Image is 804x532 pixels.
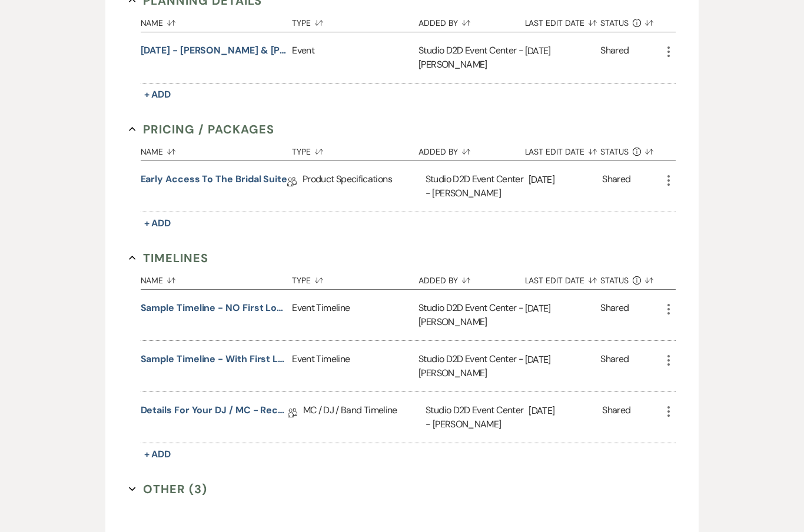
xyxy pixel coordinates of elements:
p: [DATE] [529,404,602,419]
p: [DATE] [525,353,601,368]
button: Last Edit Date [525,139,601,161]
button: + Add [141,216,175,232]
span: + Add [144,218,171,230]
button: Timelines [129,250,209,267]
button: Sample Timeline - NO first look [141,302,288,316]
div: Studio D2D Event Center - [PERSON_NAME] [426,162,529,212]
div: Shared [602,173,630,201]
div: Event Timeline [292,342,418,392]
div: Event Timeline [292,290,418,341]
button: Other (3) [129,481,208,498]
button: Name [141,139,293,161]
button: Added By [418,10,524,32]
button: [DATE] - [PERSON_NAME] & [PERSON_NAME] - Event Details [141,44,288,58]
div: Shared [600,302,629,330]
div: Event [292,33,418,83]
button: Last Edit Date [525,267,601,290]
button: Last Edit Date [525,10,601,32]
button: Status [600,267,661,290]
span: Status [600,148,629,156]
div: Studio D2D Event Center - [PERSON_NAME] [426,393,529,443]
button: + Add [141,447,175,463]
span: Status [600,277,629,285]
button: Type [292,139,418,161]
button: Status [600,10,661,32]
button: Type [292,10,418,32]
div: Studio D2D Event Center - [PERSON_NAME] [418,342,524,392]
a: Details for your DJ / MC - Reception [141,404,288,422]
div: Shared [602,404,630,432]
button: Pricing / Packages [129,121,275,139]
a: Early Access to the Bridal Suite [141,173,287,191]
button: Sample Timeline - with first look [141,353,288,367]
button: Name [141,267,293,290]
span: + Add [144,449,171,461]
span: + Add [144,89,171,101]
button: Name [141,10,293,32]
div: Shared [600,44,629,72]
button: Added By [418,267,524,290]
div: Product Specifications [303,162,426,212]
button: + Add [141,87,175,103]
div: Studio D2D Event Center - [PERSON_NAME] [418,33,524,83]
div: Studio D2D Event Center - [PERSON_NAME] [418,290,524,341]
button: Type [292,267,418,290]
span: Status [600,19,629,28]
p: [DATE] [525,302,601,317]
p: [DATE] [529,173,602,188]
div: Shared [600,353,629,381]
button: Status [600,139,661,161]
button: Added By [418,139,524,161]
div: MC / DJ / Band Timeline [303,393,426,443]
p: [DATE] [525,44,601,59]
